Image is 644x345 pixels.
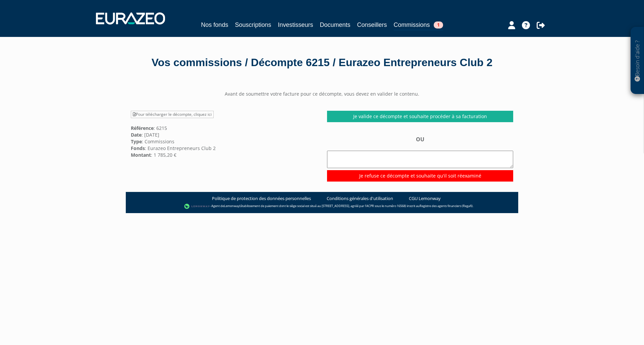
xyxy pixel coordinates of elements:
strong: Montant [131,152,151,158]
strong: Date [131,132,142,138]
a: Conseillers [357,20,387,30]
input: Je refuse ce décompte et souhaite qu'il soit réexaminé [327,170,513,182]
div: : 6215 : [DATE] : Commissions : Eurazeo Entrepreneurs Club 2 : 1 785,20 € [126,111,322,158]
a: Conditions générales d'utilisation [327,195,393,202]
strong: Fonds [131,145,145,151]
strong: Référence [131,125,154,131]
a: Documents [320,20,351,30]
a: Investisseurs [278,20,313,30]
strong: Type [131,138,142,145]
a: Souscriptions [235,20,271,30]
a: Registre des agents financiers (Regafi) [420,204,473,208]
img: 1732889491-logotype_eurazeo_blanc_rvb.png [96,12,165,24]
a: Commissions1 [394,20,443,31]
a: CGU Lemonway [409,195,441,202]
a: Je valide ce décompte et souhaite procéder à sa facturation [327,111,513,122]
div: - Agent de (établissement de paiement dont le siège social est situé au [STREET_ADDRESS], agréé p... [132,203,512,210]
a: Lemonway [224,204,239,208]
div: Vos commissions / Décompte 6215 / Eurazeo Entrepreneurs Club 2 [131,55,513,70]
a: Nos fonds [201,20,228,30]
a: Politique de protection des données personnelles [212,195,311,202]
p: Besoin d'aide ? [634,31,641,91]
img: logo-lemonway.png [184,203,210,210]
center: Avant de soumettre votre facture pour ce décompte, vous devez en valider le contenu. [126,91,518,97]
span: 1 [434,21,443,29]
a: Pour télécharger le décompte, cliquez ici [131,111,214,118]
div: OU [327,136,513,182]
